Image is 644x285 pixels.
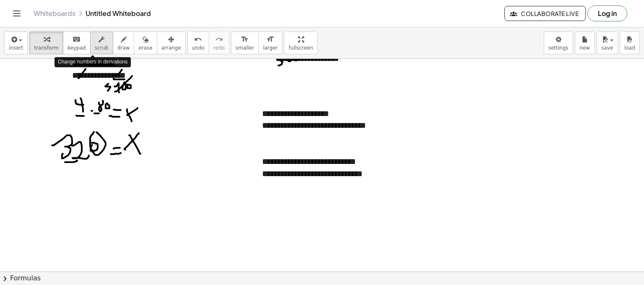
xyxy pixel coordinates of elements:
[209,32,229,54] button: redoredo
[10,7,23,20] button: Toggle navigation
[587,5,627,21] button: Log in
[544,32,573,54] button: settings
[161,45,181,51] span: arrange
[192,45,205,51] span: undo
[90,32,113,54] button: scrub
[138,45,152,51] span: erase
[597,32,618,54] button: save
[215,34,223,45] i: redo
[284,32,317,54] button: fullscreen
[213,45,225,51] span: redo
[266,34,274,45] i: format_size
[504,6,586,21] button: Collaborate Live
[236,45,254,51] span: smaller
[624,45,635,51] span: load
[241,34,249,45] i: format_size
[34,9,75,18] a: Whiteboards
[55,57,131,67] div: Change numbers in derivations
[263,45,278,51] span: larger
[194,34,202,45] i: undo
[548,45,569,51] span: settings
[95,45,109,51] span: scrub
[4,32,28,54] button: insert
[620,32,640,54] button: load
[231,32,259,54] button: format_sizesmaller
[117,45,130,51] span: draw
[157,32,186,54] button: arrange
[187,32,209,54] button: undoundo
[258,32,282,54] button: format_sizelarger
[579,45,590,51] span: new
[113,32,135,54] button: draw
[63,32,91,54] button: keyboardkeypad
[68,45,86,51] span: keypad
[29,32,63,54] button: transform
[512,10,579,17] span: Collaborate Live
[601,45,613,51] span: save
[575,32,595,54] button: new
[9,45,23,51] span: insert
[288,45,313,51] span: fullscreen
[73,34,80,45] i: keyboard
[34,45,59,51] span: transform
[134,32,157,54] button: erase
